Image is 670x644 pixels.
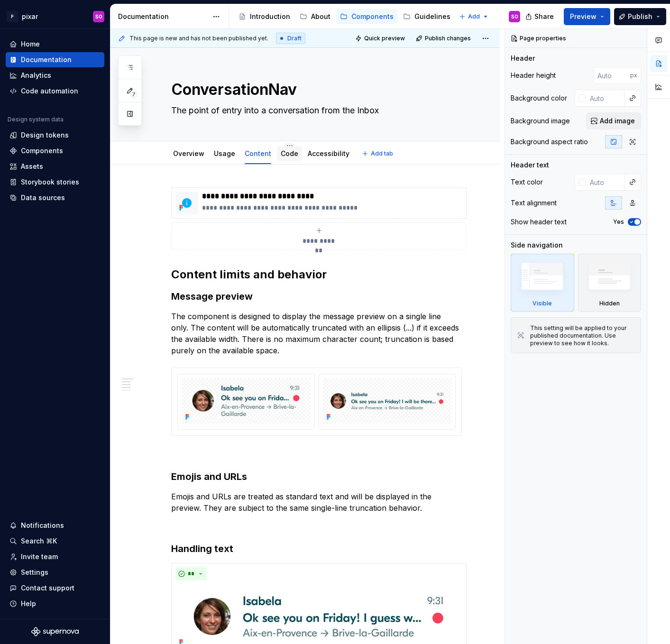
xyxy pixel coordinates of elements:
div: Settings [21,568,48,577]
div: Introduction [250,12,290,21]
textarea: ConversationNav [169,78,460,101]
a: Introduction [235,9,294,24]
div: Storybook stories [21,177,79,187]
a: Usage [214,149,235,157]
a: About [296,9,334,24]
p: Emojis and URLs are treated as standard text and will be displayed in the preview. They are subje... [171,491,462,514]
button: Publish [614,8,666,25]
div: About [311,12,330,21]
a: Analytics [6,68,104,83]
div: Side navigation [511,240,563,250]
input: Auto [586,174,624,191]
button: Contact support [6,580,104,596]
div: Background image [511,116,570,126]
div: Background aspect ratio [511,137,588,147]
div: pixar [22,12,38,21]
button: Add image [586,112,641,129]
div: Header text [511,160,549,170]
div: Usage [210,143,239,163]
button: Preview [564,8,610,25]
button: Publish changes [413,32,475,45]
div: Code [277,143,302,163]
a: Data sources [6,190,104,205]
div: Components [351,12,394,21]
p: px [630,72,637,79]
div: Background color [511,93,567,103]
span: Publish changes [425,35,471,42]
span: Publish [628,12,652,21]
div: Design system data [8,116,64,123]
h3: Emojis and URLs [171,470,462,483]
span: Share [534,12,554,21]
div: Hidden [599,300,620,307]
button: Share [521,8,560,25]
button: Search ⌘K [6,534,104,549]
div: Code automation [21,86,78,96]
a: Accessibility [308,149,349,157]
div: Documentation [21,55,72,64]
span: Add tab [371,150,393,157]
span: Draft [287,35,302,42]
h3: Message preview [171,290,462,303]
a: Guidelines [399,9,454,24]
svg: Supernova Logo [31,627,79,636]
div: Text color [511,177,543,187]
div: Home [21,39,40,49]
a: Settings [6,565,104,580]
div: Help [21,599,36,608]
a: Storybook stories [6,175,104,190]
textarea: The point of entry into a conversation from the Inbox [169,103,460,118]
div: Assets [21,162,43,171]
a: Components [6,143,104,158]
div: Invite team [21,552,58,561]
button: Add tab [359,147,397,160]
label: Yes [613,218,624,226]
input: Auto [586,90,624,107]
div: Contact support [21,583,74,593]
div: Content [241,143,275,163]
span: This page is new and has not been published yet. [129,35,268,42]
div: Accessibility [304,143,353,163]
a: Home [6,37,104,52]
div: Visible [532,300,552,307]
span: Add [468,13,480,20]
div: Data sources [21,193,65,202]
div: Visible [511,254,574,312]
div: Documentation [118,12,208,21]
a: Components [336,9,397,24]
h2: Content limits and behavior [171,267,462,282]
div: Text alignment [511,198,557,208]
div: Search ⌘K [21,536,57,546]
button: PpixarSO [2,6,108,27]
div: Header [511,54,535,63]
div: Show header text [511,217,567,227]
a: Overview [173,149,204,157]
div: P [7,11,18,22]
p: The component is designed to display the message preview on a single line only. The content will ... [171,311,462,356]
div: SO [95,13,102,20]
span: Quick preview [364,35,405,42]
span: 7 [130,91,138,98]
div: Guidelines [414,12,450,21]
input: Auto [594,67,630,84]
img: 82d6f9e2-e32f-4446-a23f-a228ac9a833d.png [175,192,198,214]
button: Quick preview [352,32,409,45]
a: Code automation [6,83,104,99]
a: Invite team [6,549,104,564]
button: Notifications [6,518,104,533]
h3: Handling text [171,542,462,555]
div: Hidden [578,254,642,312]
div: Notifications [21,521,64,530]
div: This setting will be applied to your published documentation. Use preview to see how it looks. [530,324,635,347]
div: Header height [511,71,556,80]
a: Design tokens [6,128,104,143]
div: Design tokens [21,130,69,140]
button: Help [6,596,104,611]
div: Analytics [21,71,51,80]
button: Add [456,10,492,23]
span: Preview [570,12,597,21]
a: Assets [6,159,104,174]
a: Documentation [6,52,104,67]
span: Add image [600,116,635,126]
div: Page tree [235,7,454,26]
